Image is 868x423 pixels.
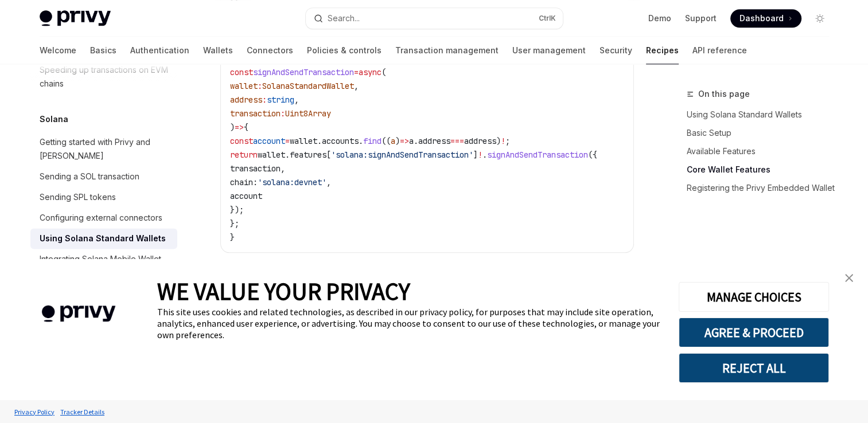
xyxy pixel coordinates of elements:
span: . [285,150,290,160]
a: close banner [838,267,861,289]
span: a [409,136,414,146]
a: Core Wallet Features [687,160,838,179]
a: Getting started with Privy and [PERSON_NAME] [30,132,177,166]
a: Recipes [646,37,679,64]
a: Registering the Privy Embedded Wallet [687,179,838,197]
a: Dashboard [730,9,801,28]
img: light logo [40,10,111,26]
span: signAndSendTransaction [253,67,354,77]
a: Using Solana Standard Wallets [30,228,177,249]
a: Demo [648,13,671,24]
span: = [285,136,290,146]
span: , [281,163,285,174]
span: features [290,150,326,160]
a: Security [600,37,632,64]
span: const [230,67,253,77]
img: close banner [845,274,853,282]
button: AGREE & PROCEED [679,318,829,347]
span: { [244,122,248,132]
span: a [391,136,395,146]
a: Integrating Solana Mobile Wallet Adapter [30,249,177,283]
span: wallet [258,150,285,160]
span: ! [501,136,505,146]
a: Basics [90,37,116,64]
span: Dashboard [739,13,784,24]
span: ( [382,67,386,77]
a: Policies & controls [307,37,382,64]
button: REJECT ALL [679,353,829,383]
span: chain: [230,177,258,187]
a: Using Solana Standard Wallets [687,105,838,124]
a: Sending SPL tokens [30,187,177,207]
a: Connectors [247,37,293,64]
div: Integrating Solana Mobile Wallet Adapter [40,252,170,280]
button: MANAGE CHOICES [679,282,829,312]
span: SolanaStandardWallet [262,81,354,91]
span: : [262,95,267,105]
span: 'solana:signAndSendTransaction' [331,150,473,160]
span: signAndSendTransaction [487,150,588,160]
span: Ctrl K [539,14,556,23]
span: } [230,232,235,242]
span: . [414,136,418,146]
span: On this page [698,87,750,101]
div: Sending a SOL transaction [40,170,139,183]
span: ; [505,136,510,146]
a: Available Features [687,142,838,160]
span: (( [382,136,391,146]
span: account [253,136,285,146]
h5: Solana [40,112,68,126]
button: Search...CtrlK [306,8,563,29]
button: Toggle dark mode [811,9,829,28]
span: transaction [230,163,281,174]
a: Tracker Details [57,402,107,422]
span: address [464,136,496,146]
span: address [418,136,450,146]
span: : [281,108,285,119]
div: This site uses cookies and related technologies, as described in our privacy policy, for purposes... [157,306,661,340]
div: Getting started with Privy and [PERSON_NAME] [40,135,170,163]
span: ({ [588,150,597,160]
span: : [258,81,262,91]
span: => [400,136,409,146]
img: company logo [17,289,140,339]
div: Using Solana Standard Wallets [40,232,166,245]
span: const [230,136,253,146]
a: Welcome [40,37,76,64]
span: }; [230,218,239,229]
div: Sending SPL tokens [40,190,116,204]
span: 'solana:devnet' [258,177,326,187]
span: , [294,95,299,105]
span: async [359,67,382,77]
span: ) [230,122,235,132]
span: }); [230,205,244,215]
span: ) [395,136,400,146]
a: Privacy Policy [11,402,57,422]
a: User management [512,37,586,64]
div: Configuring external connectors [40,211,162,225]
span: Uint8Array [285,108,331,119]
span: ! [478,150,482,160]
span: WE VALUE YOUR PRIVACY [157,276,410,306]
a: Configuring external connectors [30,207,177,228]
span: . [482,150,487,160]
span: ] [473,150,478,160]
span: => [235,122,244,132]
span: address [230,95,262,105]
span: = [354,67,359,77]
span: return [230,150,258,160]
span: . [359,136,363,146]
span: === [450,136,464,146]
div: Search... [328,11,360,25]
span: [ [326,150,331,160]
span: string [267,95,294,105]
span: transaction [230,108,281,119]
span: , [326,177,331,187]
span: . [317,136,322,146]
span: accounts [322,136,359,146]
span: account [230,191,262,201]
span: wallet [230,81,258,91]
a: Authentication [130,37,189,64]
a: Sending a SOL transaction [30,166,177,187]
span: , [354,81,359,91]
